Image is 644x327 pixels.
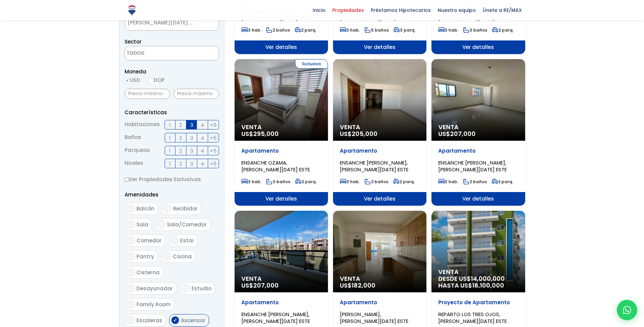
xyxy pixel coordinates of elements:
span: 3 baños [266,179,290,185]
input: Escaleras [127,316,135,324]
span: 2 [179,134,182,142]
input: Balcón [127,204,135,212]
span: Venta [241,124,321,131]
span: 2 parq. [295,179,317,185]
span: [PERSON_NAME], [PERSON_NAME][DATE] ESTE [340,311,408,325]
input: Estudio [182,284,190,292]
p: Características [125,108,219,117]
span: Venta [340,124,420,131]
span: DESDE US$ [438,275,518,289]
p: Proyecto de Apartamento [438,299,518,306]
input: Ascensor [171,316,179,324]
span: 4 [201,121,204,129]
span: 2 [179,159,182,168]
span: Estudio [191,285,211,292]
a: Exclusiva Venta US$295,000 Apartamento ENSANCHE OZAMA, [PERSON_NAME][DATE] ESTE 3 hab. 3 baños 2 ... [235,59,328,206]
span: Ver detalles [235,192,328,206]
span: 2 baños [266,27,290,33]
span: Moneda [125,67,219,76]
input: Sala/Comedor [157,220,165,228]
img: Logo de REMAX [126,4,138,16]
span: 3 [190,121,193,129]
span: Sector [125,38,142,45]
span: US$ [241,281,279,290]
input: Estar [170,236,179,244]
span: Ver detalles [333,192,426,206]
span: Ver detalles [431,40,525,54]
label: USD [125,76,140,84]
span: Escaleras [136,317,162,324]
span: 205,000 [352,130,378,138]
span: ENSANCHE [PERSON_NAME], [PERSON_NAME][DATE] ESTE [241,311,310,325]
span: Ver detalles [431,192,525,206]
span: 182,000 [352,281,375,290]
span: 2 parq. [492,179,513,185]
span: +5 [210,159,217,168]
span: Comedor [136,237,162,244]
span: Cocina [173,253,192,260]
span: 18,100,000 [472,281,504,290]
span: SANTO DOMINGO ESTE [125,16,219,31]
span: 1 [169,159,171,168]
input: Cisterna [127,268,135,276]
span: 3 hab. [241,179,261,185]
input: DOP [148,78,154,83]
input: Pantry [127,252,135,260]
input: Precio máximo [173,89,219,99]
span: Ver detalles [235,40,328,54]
span: Balcón [136,205,154,212]
span: Recibidor [173,205,198,212]
textarea: Search [125,46,191,61]
span: US$ [340,281,375,290]
p: Apartamento [438,148,518,154]
span: +5 [210,134,217,142]
span: Préstamos Hipotecarios [367,5,434,15]
span: REPARTO LOS TRES OJOS, [PERSON_NAME][DATE] ESTE [438,311,507,325]
span: ENSANCHE [PERSON_NAME], [PERSON_NAME][DATE] ESTE [340,159,408,173]
span: Exclusiva [295,59,328,69]
input: Sala [127,220,135,228]
span: 3 hab. [340,27,360,33]
span: Pantry [136,253,154,260]
span: HASTA US$ [438,282,518,289]
span: Niveles [125,159,143,168]
span: 4 [201,159,204,168]
label: DOP [148,76,165,84]
span: 3 [190,147,193,155]
span: Sala/Comedor [167,221,207,228]
span: Venta [438,269,518,275]
span: 3 hab. [340,179,360,185]
span: Ver detalles [333,40,426,54]
input: Comedor [127,236,135,244]
span: Nuestro equipo [434,5,479,15]
span: 1 [169,147,171,155]
span: ENSANCHE [PERSON_NAME], [PERSON_NAME][DATE] ESTE [438,159,507,173]
span: 3 [190,134,193,142]
span: Parqueos [125,146,150,155]
span: 4 [201,147,204,155]
span: Venta [438,124,518,131]
span: ENSANCHE OZAMA, [PERSON_NAME][DATE] ESTE [241,159,310,173]
span: SANTO DOMINGO ESTE [125,18,202,28]
span: 14,000,000 [471,274,505,283]
span: 2 [179,121,182,129]
span: 207,000 [450,130,476,138]
span: Venta [340,275,420,282]
span: 5 baños [365,27,389,33]
span: Family Room [136,301,171,308]
span: Cisterna [136,269,160,276]
span: 4 [201,134,204,142]
span: × [208,20,212,27]
input: USD [125,78,130,83]
span: 3 parq. [393,27,416,33]
span: 1 [169,121,171,129]
span: US$ [241,130,279,138]
p: Apartamento [340,148,420,154]
span: +5 [210,121,217,129]
span: Propiedades [329,5,367,15]
span: 2 parq. [393,179,415,185]
input: Recibidor [163,204,171,212]
span: Habitaciones [125,120,160,130]
span: US$ [340,130,378,138]
input: Family Room [127,300,135,308]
